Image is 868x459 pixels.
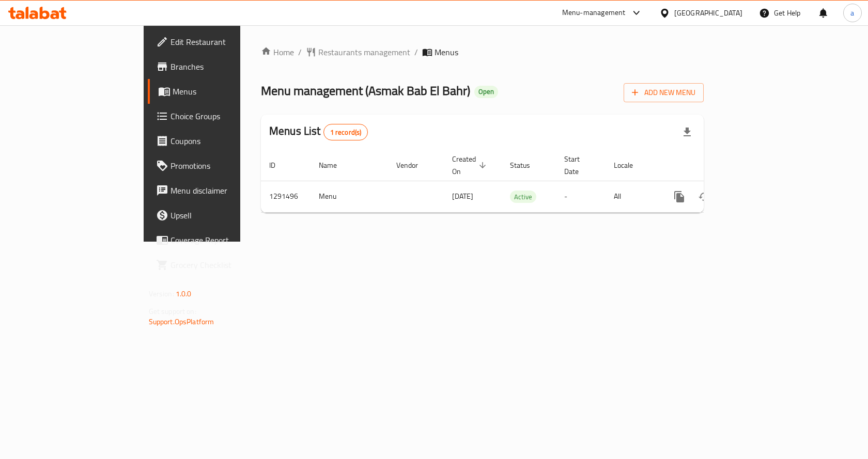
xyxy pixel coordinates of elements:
[261,150,774,213] table: enhanced table
[324,128,368,137] span: 1 record(s)
[311,181,388,212] td: Menu
[564,153,593,178] span: Start Date
[173,85,281,98] span: Menus
[556,181,606,212] td: -
[632,86,695,99] span: Add New Menu
[148,178,289,203] a: Menu disclaimer
[171,160,281,172] span: Promotions
[148,29,289,54] a: Edit Restaurant
[171,184,281,197] span: Menu disclaimer
[318,46,410,58] span: Restaurants management
[148,203,289,228] a: Upsell
[148,79,289,104] a: Menus
[659,150,774,181] th: Actions
[606,181,659,212] td: All
[148,228,289,252] a: Coverage Report
[452,153,489,178] span: Created On
[675,120,700,145] div: Export file
[149,305,196,318] span: Get support on:
[614,159,646,171] span: Locale
[414,46,418,58] li: /
[474,87,498,96] span: Open
[171,135,281,147] span: Coupons
[624,83,704,102] button: Add New Menu
[562,7,626,19] div: Menu-management
[306,46,410,58] a: Restaurants management
[474,86,498,98] div: Open
[323,124,368,140] div: Total records count
[850,7,854,19] span: a
[674,7,742,19] div: [GEOGRAPHIC_DATA]
[148,104,289,129] a: Choice Groups
[176,287,192,300] span: 1.0.0
[269,123,368,140] h2: Menus List
[452,189,473,203] span: [DATE]
[148,252,289,277] a: Grocery Checklist
[148,54,289,79] a: Branches
[269,159,289,171] span: ID
[319,159,350,171] span: Name
[148,153,289,178] a: Promotions
[667,184,692,209] button: more
[435,46,458,58] span: Menus
[148,129,289,153] a: Coupons
[261,79,470,102] span: Menu management ( Asmak Bab El Bahr )
[396,159,431,171] span: Vendor
[149,287,174,300] span: Version:
[692,184,717,209] button: Change Status
[149,315,214,328] a: Support.OpsPlatform
[171,60,281,73] span: Branches
[171,209,281,221] span: Upsell
[510,191,536,203] div: Active
[510,191,536,203] span: Active
[510,159,544,171] span: Status
[171,259,281,271] span: Grocery Checklist
[261,46,704,58] nav: breadcrumb
[171,110,281,122] span: Choice Groups
[171,36,281,48] span: Edit Restaurant
[171,234,281,246] span: Coverage Report
[298,46,302,58] li: /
